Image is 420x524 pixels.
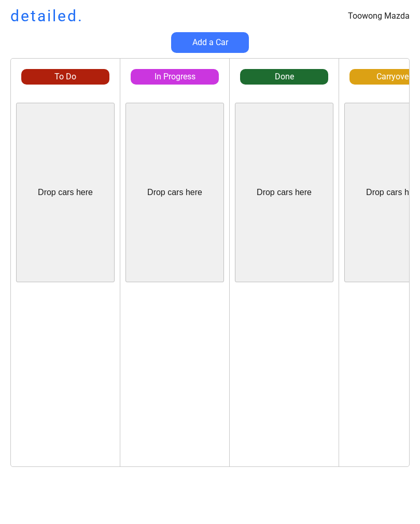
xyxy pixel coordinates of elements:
[348,10,410,22] div: Toowong Mazda
[38,187,93,198] div: Drop cars here
[240,71,328,82] div: Done
[147,187,202,198] div: Drop cars here
[10,5,83,27] h1: detailed.
[21,71,109,82] div: To Do
[257,187,312,198] div: Drop cars here
[131,71,219,82] div: In Progress
[171,32,249,53] button: Add a Car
